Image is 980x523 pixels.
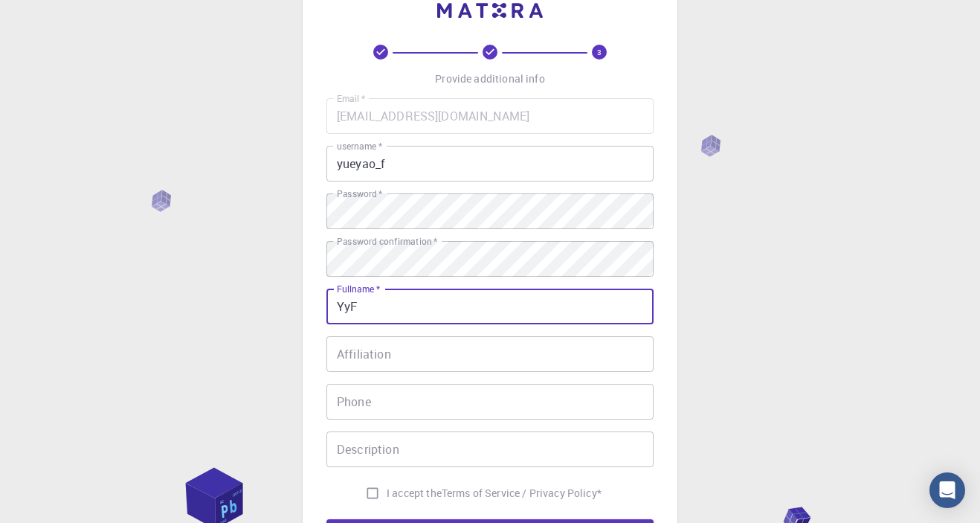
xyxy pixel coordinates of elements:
[442,486,602,501] p: Terms of Service / Privacy Policy *
[387,486,442,501] span: I accept the
[442,486,602,501] a: Terms of Service / Privacy Policy*
[337,187,382,200] label: Password
[435,71,544,86] p: Provide additional info
[337,140,382,153] label: username
[337,235,437,248] label: Password confirmation
[929,472,965,508] div: Open Intercom Messenger
[337,92,365,105] label: Email
[597,47,602,57] text: 3
[337,283,380,295] label: Fullname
